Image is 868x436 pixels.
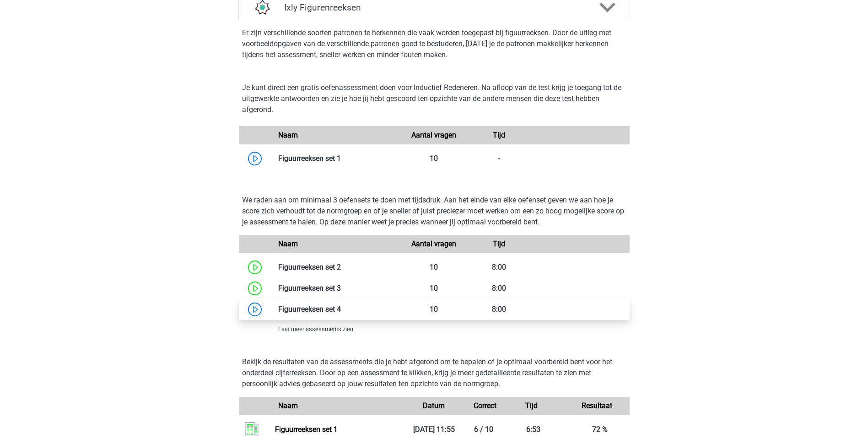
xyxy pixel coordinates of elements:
[242,356,626,389] p: Bekijk de resultaten van de assessments die je hebt afgerond om te bepalen of je optimaal voorber...
[401,130,466,141] div: Aantal vragen
[271,239,402,250] div: Naam
[271,153,402,164] div: Figuurreeksen set 1
[271,262,402,273] div: Figuurreeksen set 2
[271,283,402,294] div: Figuurreeksen set 3
[278,326,353,333] span: Laat meer assessments zien
[275,425,338,434] a: Figuurreeksen set 1
[401,400,466,411] div: Datum
[564,400,629,411] div: Resultaat
[271,130,402,141] div: Naam
[242,27,626,60] p: Er zijn verschillende soorten patronen te herkennen die vaak worden toegepast bij figuurreeksen. ...
[467,400,499,411] div: Correct
[499,400,564,411] div: Tijd
[401,239,466,250] div: Aantal vragen
[242,195,626,228] p: We raden aan om minimaal 3 oefensets te doen met tijdsdruk. Aan het einde van elke oefenset geven...
[284,2,584,13] h4: Ixly Figurenreeksen
[271,304,402,315] div: Figuurreeksen set 4
[467,239,532,250] div: Tijd
[467,130,532,141] div: Tijd
[271,400,402,411] div: Naam
[242,82,626,115] p: Je kunt direct een gratis oefenassessment doen voor Inductief Redeneren. Na afloop van de test kr...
